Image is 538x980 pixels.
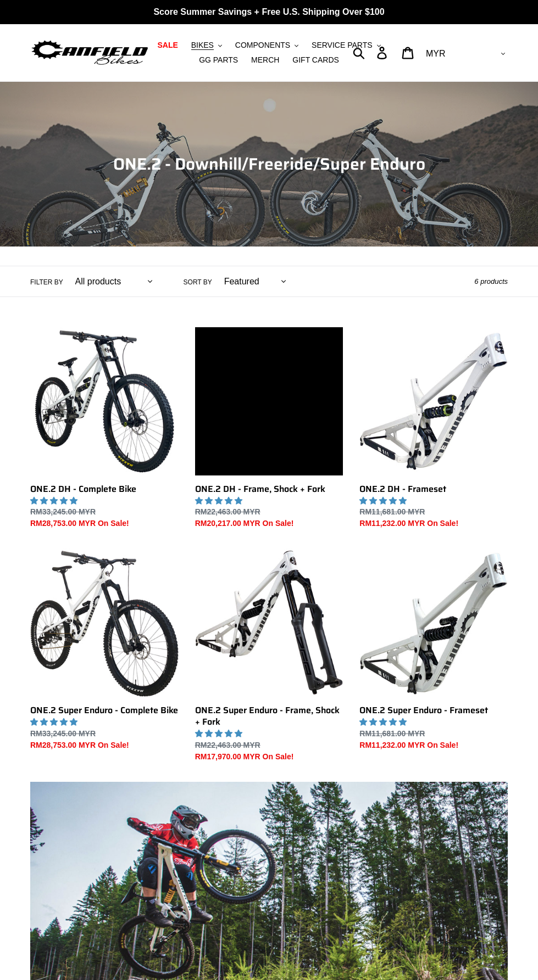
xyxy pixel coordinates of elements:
span: 6 products [474,277,508,285]
span: ONE.2 - Downhill/Freeride/Super Enduro [113,151,425,177]
span: BIKES [191,41,214,50]
span: SERVICE PARTS [312,41,372,50]
span: GG PARTS [199,55,238,65]
a: MERCH [246,53,285,68]
span: SALE [157,41,178,50]
span: MERCH [251,55,279,65]
label: Filter by [30,277,63,287]
span: COMPONENTS [235,41,290,50]
a: GG PARTS [193,53,243,68]
img: Canfield Bikes [30,38,149,68]
button: COMPONENTS [230,38,304,53]
a: SALE [152,38,183,53]
span: GIFT CARDS [292,55,339,65]
button: BIKES [186,38,228,53]
label: Sort by [184,277,212,287]
button: SERVICE PARTS [306,38,386,53]
a: GIFT CARDS [287,53,345,68]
